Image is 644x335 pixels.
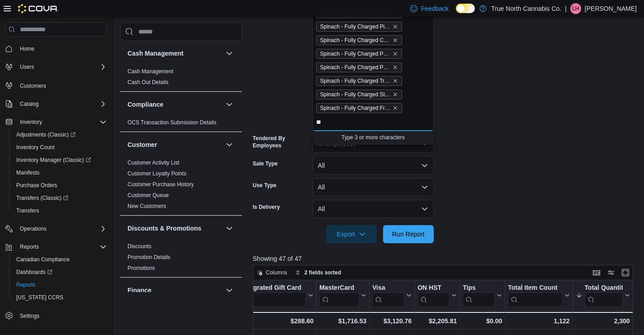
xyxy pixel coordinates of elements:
[13,193,107,203] span: Transfers (Classic)
[120,117,242,132] div: Compliance
[128,264,155,272] span: Promotions
[372,284,404,293] div: Visa
[128,100,163,109] h3: Compliance
[20,225,47,232] span: Operations
[128,170,186,177] span: Customer Loyalty Points
[9,253,110,266] button: Canadian Compliance
[128,203,166,209] a: New Customers
[313,131,434,144] div: Choose from the following options
[20,82,46,90] span: Customers
[326,225,377,243] button: Export
[128,160,180,166] a: Customer Activity List
[2,222,110,235] button: Operations
[508,316,569,326] div: 1,122
[242,284,306,293] div: Integrated Gift Card
[20,243,39,250] span: Reports
[20,63,34,71] span: Users
[128,140,157,149] h3: Customer
[13,180,61,191] a: Purchase Orders
[393,24,398,29] button: Remove Spinach - Fully Charged Pink Lemonade Infused Pre-Roll - Sativa - 1x0.7g from selection in...
[253,203,280,211] label: Is Delivery
[383,225,434,243] button: Run Report
[319,316,366,326] div: $1,716.53
[393,92,398,97] button: Remove Spinach - Fully Charged Strawberry Watermelon OG CBG Infused Pre-Roll - Hybrid - 3x0.5g fr...
[20,100,38,108] span: Catalog
[13,292,67,303] a: [US_STATE] CCRS
[20,312,39,320] span: Settings
[320,104,391,113] span: Spinach - Fully Charged Fruit Surge Mixer Pack Infused Pre-Roll - Hybrid - 3x0.5g
[224,285,235,296] button: Finance
[20,118,42,126] span: Inventory
[128,224,201,233] h3: Discounts & Promotions
[9,179,110,192] button: Purchase Orders
[13,254,107,265] span: Canadian Compliance
[508,284,562,293] div: Total Item Count
[9,141,110,154] button: Inventory Count
[320,90,391,99] span: Spinach - Fully Charged Strawberry Watermelon OG CBG Infused Pre-Roll - Hybrid - 3x0.5g
[128,79,169,86] span: Cash Out Details
[16,99,42,109] button: Catalog
[585,3,637,14] p: [PERSON_NAME]
[16,311,43,321] a: Settings
[242,316,313,326] div: $288.60
[253,182,276,189] label: Use Type
[253,135,309,149] label: Tendered By Employees
[16,144,55,151] span: Inventory Count
[13,167,43,178] a: Manifests
[575,284,630,307] button: Total Quantity
[128,79,169,85] a: Cash Out Details
[9,291,110,304] button: [US_STATE] CCRS
[319,284,359,293] div: MasterCard
[491,3,561,14] p: True North Cannabis Co.
[316,90,402,99] span: Spinach - Fully Charged Strawberry Watermelon OG CBG Infused Pre-Roll - Hybrid - 3x0.5g
[316,62,402,72] span: Spinach - Fully Charged Peach Passionfruit Kush CBN Infused Pre-Roll - Indica - 3x0.5g
[224,48,235,59] button: Cash Management
[224,139,235,150] button: Customer
[320,22,391,31] span: Spinach - Fully Charged Pink Lemonade Infused Pre-Roll - Sativa - 1x0.7g
[16,117,46,127] button: Inventory
[128,181,194,188] a: Customer Purchase History
[13,167,107,178] span: Manifests
[606,267,616,278] button: Display options
[16,182,57,189] span: Purchase Orders
[320,76,391,85] span: Spinach - Fully Charged Tropical Pack Infused Pre-roll Multi-pack - Hybrid - 3x0.5g
[16,241,107,252] span: Reports
[591,267,602,278] button: Keyboard shortcuts
[128,100,222,109] button: Compliance
[253,254,637,263] p: Showing 47 of 47
[120,66,242,91] div: Cash Management
[316,76,402,86] span: Spinach - Fully Charged Tropical Pack Infused Pre-roll Multi-pack - Hybrid - 3x0.5g
[9,192,110,204] a: Transfers (Classic)
[128,286,152,295] h3: Finance
[128,265,155,271] a: Promotions
[16,43,107,54] span: Home
[13,254,73,265] a: Canadian Compliance
[565,3,567,14] p: |
[572,3,579,14] span: LH
[319,284,366,307] button: MasterCard
[508,284,562,307] div: Total Item Count
[13,180,107,191] span: Purchase Orders
[584,284,622,307] div: Total Quantity
[253,267,291,278] button: Columns
[13,279,39,290] a: Reports
[128,49,184,58] h3: Cash Management
[313,131,434,144] button: Type 3 or more characters
[372,284,412,307] button: Visa
[16,294,63,301] span: [US_STATE] CCRS
[13,205,107,216] span: Transfers
[128,192,169,198] a: Customer Queue
[128,224,222,233] button: Discounts & Promotions
[316,103,402,113] span: Spinach - Fully Charged Fruit Surge Mixer Pack Infused Pre-Roll - Hybrid - 3x0.5g
[13,142,58,153] a: Inventory Count
[570,3,581,14] div: Landon Hayes
[16,117,107,127] span: Inventory
[2,309,110,322] button: Settings
[128,159,180,166] span: Customer Activity List
[128,49,222,58] button: Cash Management
[9,128,110,141] a: Adjustments (Classic)
[13,142,107,153] span: Inventory Count
[620,267,631,278] button: Enter fullscreen
[319,284,359,307] div: MasterCard
[9,166,110,179] button: Manifests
